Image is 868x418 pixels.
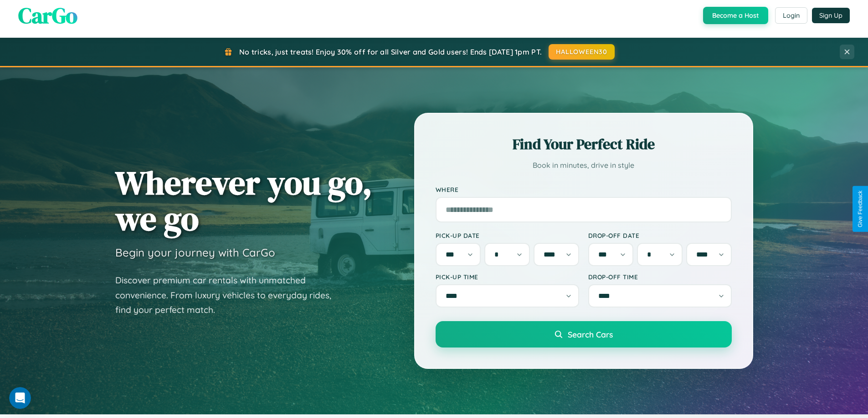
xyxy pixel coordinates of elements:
label: Drop-off Time [588,273,732,281]
p: Discover premium car rentals with unmatched convenience. From luxury vehicles to everyday rides, ... [115,273,343,317]
iframe: Intercom live chat [9,387,31,409]
div: Give Feedback [857,191,863,227]
button: Search Cars [436,321,732,347]
label: Where [436,186,732,193]
button: Login [775,7,807,24]
span: Search Cars [568,329,613,339]
span: CarGo [18,0,77,30]
button: HALLOWEEN30 [549,44,615,60]
button: Become a Host [703,7,768,24]
h2: Find Your Perfect Ride [436,134,732,154]
span: No tricks, just treats! Enjoy 30% off for all Silver and Gold users! Ends [DATE] 1pm PT. [239,47,542,56]
label: Pick-up Date [436,232,579,239]
p: Book in minutes, drive in style [436,159,732,172]
label: Pick-up Time [436,273,579,281]
h3: Begin your journey with CarGo [115,246,275,259]
button: Sign Up [812,8,850,23]
h1: Wherever you go, we go [115,165,372,237]
label: Drop-off Date [588,232,732,239]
